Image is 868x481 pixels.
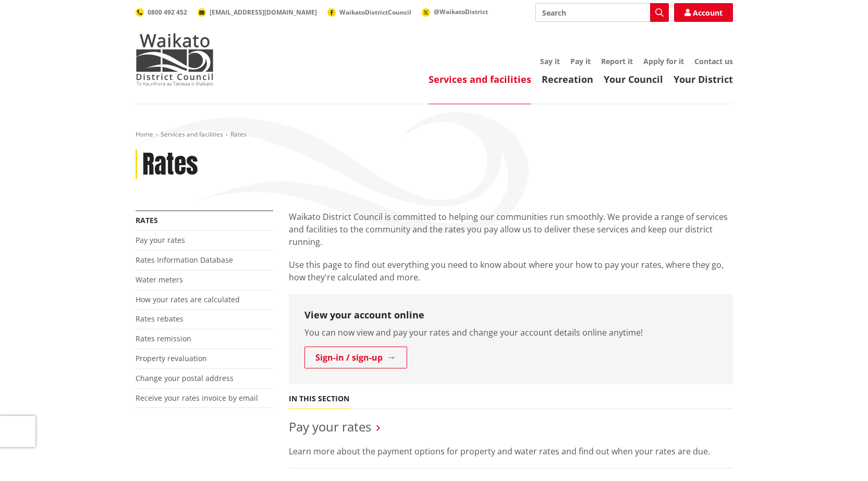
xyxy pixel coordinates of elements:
a: @WaikatoDistrict [422,7,488,16]
a: [EMAIL_ADDRESS][DOMAIN_NAME] [198,8,317,17]
a: Pay your rates [289,418,371,435]
a: Pay your rates [136,235,185,245]
a: Say it [540,56,560,66]
a: Pay it [570,56,591,66]
a: Rates Information Database [136,255,233,265]
a: Services and facilities [429,73,531,85]
a: Apply for it [643,56,684,66]
span: WaikatoDistrictCouncil [339,8,411,17]
p: You can now view and pay your rates and change your account details online anytime! [304,326,717,339]
img: Waikato District Council - Te Kaunihera aa Takiwaa o Waikato [136,33,214,85]
p: Use this page to find out everything you need to know about where your how to pay your rates, whe... [289,258,733,283]
input: Search input [535,3,669,22]
a: Rates [136,215,158,225]
a: Water meters [136,275,183,285]
p: Learn more about the payment options for property and water rates and find out when your rates ar... [289,445,733,458]
p: Waikato District Council is committed to helping our communities run smoothly. We provide a range... [289,211,733,248]
a: How your rates are calculated [136,294,240,304]
a: Account [674,3,733,22]
span: 0800 492 452 [148,8,187,17]
span: @WaikatoDistrict [434,7,488,16]
h1: Rates [142,150,198,180]
a: Report it [601,56,633,66]
a: Receive your rates invoice by email [136,393,258,403]
a: Your District [674,73,733,85]
a: Contact us [694,56,733,66]
a: Your Council [604,73,663,85]
a: WaikatoDistrictCouncil [327,8,411,17]
a: 0800 492 452 [136,8,187,17]
a: Rates rebates [136,314,184,324]
a: Recreation [542,73,593,85]
span: [EMAIL_ADDRESS][DOMAIN_NAME] [210,8,317,17]
a: Change your postal address [136,373,234,383]
a: Sign-in / sign-up [304,347,407,368]
a: Services and facilities [161,130,223,139]
a: Property revaluation [136,353,207,363]
h5: In this section [289,394,349,403]
h3: View your account online [304,310,717,321]
span: Rates [230,130,247,139]
a: Home [136,130,153,139]
nav: breadcrumb [136,130,733,139]
a: Rates remission [136,334,191,343]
